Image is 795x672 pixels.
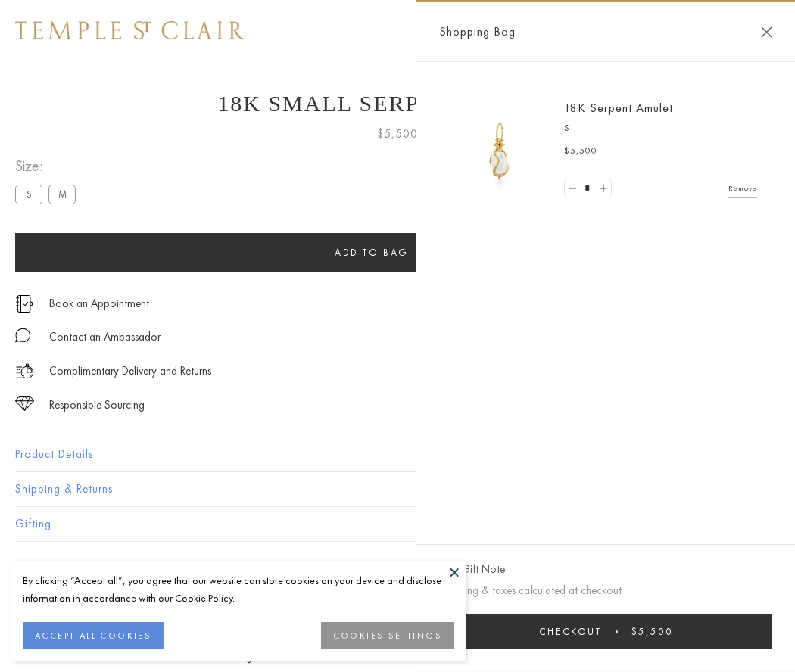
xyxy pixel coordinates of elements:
[15,21,244,39] img: Temple St. Clair
[539,625,602,638] span: Checkout
[728,180,757,197] a: Remove
[49,396,145,415] div: Responsible Sourcing
[15,437,780,471] button: Product Details
[15,507,780,541] button: Gifting
[439,614,772,649] button: Checkout $5,500
[335,246,409,259] span: Add to bag
[439,560,505,579] button: Add Gift Note
[631,625,673,638] span: $5,500
[439,581,772,600] p: Shipping & taxes calculated at checkout
[15,472,780,506] button: Shipping & Returns
[595,179,610,198] a: Set quantity to 2
[15,295,33,313] img: icon_appointment.svg
[49,362,211,381] p: Complimentary Delivery and Returns
[23,572,454,607] div: By clicking “Accept all”, you agree that our website can store cookies on your device and disclos...
[454,106,545,197] img: P51836-E11SERPPV
[15,185,42,204] label: S
[15,233,728,272] button: Add to bag
[564,144,597,159] span: $5,500
[49,328,161,347] div: Contact an Ambassador
[15,328,30,343] img: MessageIcon-01_2.svg
[49,295,149,312] a: Book an Appointment
[761,26,772,38] button: Close Shopping Bag
[564,100,673,116] a: 18K Serpent Amulet
[15,362,34,381] img: icon_delivery.svg
[565,179,580,198] a: Set quantity to 0
[15,396,34,411] img: icon_sourcing.svg
[321,622,454,649] button: COOKIES SETTINGS
[48,185,76,204] label: M
[377,124,418,144] span: $5,500
[439,22,516,42] span: Shopping Bag
[564,121,757,136] p: S
[15,154,82,179] span: Size:
[15,91,780,117] h1: 18K Small Serpent Amulet
[23,622,164,649] button: ACCEPT ALL COOKIES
